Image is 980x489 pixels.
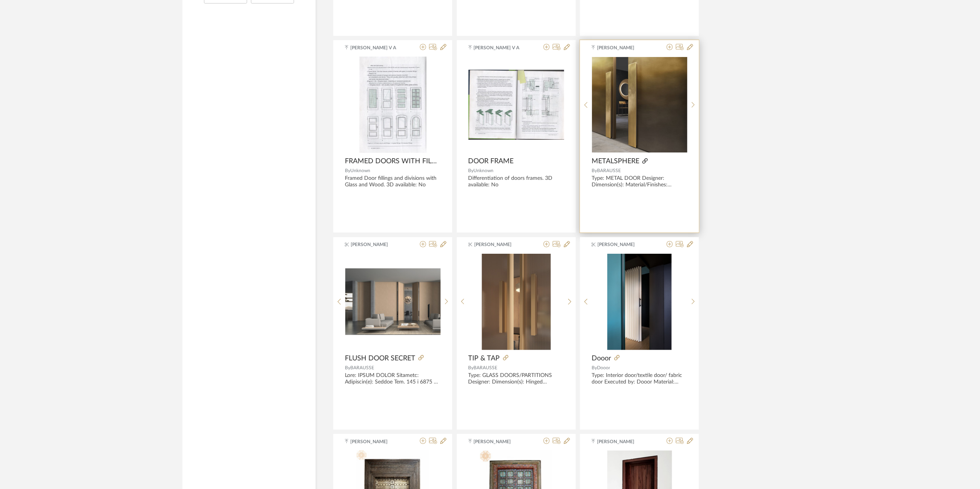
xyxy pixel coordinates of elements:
span: Dooor [597,365,610,370]
img: TIP & TAP [482,254,551,350]
span: By [345,168,350,173]
img: FLUSH DOOR SECRET [345,268,441,335]
span: [PERSON_NAME] [597,438,646,445]
span: BARAUSSE [597,168,621,173]
span: [PERSON_NAME] V A [350,44,399,51]
span: METALSPHERE [592,157,639,166]
div: Type: METAL DOOR Designer: Dimension(s): Material/Finishes: WOOD+METAL SKIN Price: Lead time: Cus... [592,175,687,188]
span: By [592,168,597,173]
span: TIP & TAP [468,354,500,363]
span: BARAUSSE [350,365,374,370]
img: FRAMED DOORS WITH FILLINGS [360,57,426,153]
span: By [345,365,350,370]
span: Unknown [350,168,370,173]
span: Unknown [474,168,494,173]
span: [PERSON_NAME] [597,44,646,51]
img: Dooor [607,254,672,350]
span: BARAUSSE [474,365,498,370]
img: METALSPHERE [592,57,687,152]
span: Dooor [592,354,611,363]
span: By [468,365,474,370]
span: [PERSON_NAME] [351,241,400,248]
span: By [468,168,474,173]
span: [PERSON_NAME] [474,438,522,445]
span: DOOR FRAME [468,157,514,166]
span: [PERSON_NAME] [350,438,399,445]
div: Framed Door fillings and divisions with Glass and Wood. 3D available: No [345,175,441,188]
span: By [592,365,597,370]
div: Type: Interior door/textile door/ fabric door Executed by: Dooor Material: Fabric / textile Openi... [592,372,687,385]
div: Lore: IPSUM DOLOR Sitametc: Adipiscin(e): Seddoe Tem. 145 i 6875 ut (38 la etdo), 2104 m 7738 al ... [345,372,441,385]
span: [PERSON_NAME] V A [474,44,522,51]
span: FLUSH DOOR SECRET [345,354,415,363]
img: DOOR FRAME [468,70,564,139]
span: FRAMED DOORS WITH FILLINGS [345,157,438,166]
div: Differentiation of doors frames. 3D available: No [468,175,564,188]
span: [PERSON_NAME] [598,241,646,248]
span: [PERSON_NAME] [474,241,523,248]
div: Type: GLASS DOORS/PARTITIONS Designer: Dimension(s): Hinged [PERSON_NAME]. 800 x 3000 mm Sliding ... [468,372,564,385]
